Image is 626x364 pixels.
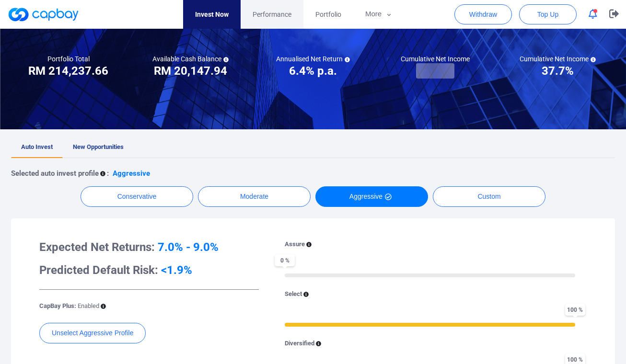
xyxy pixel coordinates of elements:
[107,168,109,179] p: :
[11,168,99,179] p: Selected auto invest profile
[285,239,305,250] p: Assure
[454,4,512,24] button: Withdraw
[39,262,259,278] h3: Predicted Default Risk:
[39,239,259,255] h3: Expected Net Returns:
[519,4,577,24] button: Top Up
[315,9,341,20] span: Portfolio
[47,55,90,63] h5: Portfolio Total
[113,168,150,179] p: Aggressive
[28,63,108,79] h3: RM 214,237.66
[253,9,291,20] span: Performance
[315,186,428,207] button: Aggressive
[275,254,295,266] span: 0 %
[78,302,99,309] span: Enabled
[81,186,193,207] button: Conservative
[289,63,337,79] h3: 6.4% p.a.
[161,263,192,277] span: <1.9%
[285,339,314,349] p: Diversified
[39,301,99,311] p: CapBay Plus:
[285,289,302,299] p: Select
[152,55,229,63] h5: Available Cash Balance
[158,240,219,254] span: 7.0% - 9.0%
[537,10,558,19] span: Top Up
[21,143,53,150] span: Auto Invest
[73,143,124,150] span: New Opportunities
[198,186,311,207] button: Moderate
[401,55,470,63] h5: Cumulative Net Income
[520,55,596,63] h5: Cumulative Net Income
[154,63,227,79] h3: RM 20,147.94
[565,304,585,316] span: 100 %
[276,55,350,63] h5: Annualised Net Return
[433,186,545,207] button: Custom
[39,323,146,343] button: Unselect Aggressive Profile
[542,63,574,79] h3: 37.7%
